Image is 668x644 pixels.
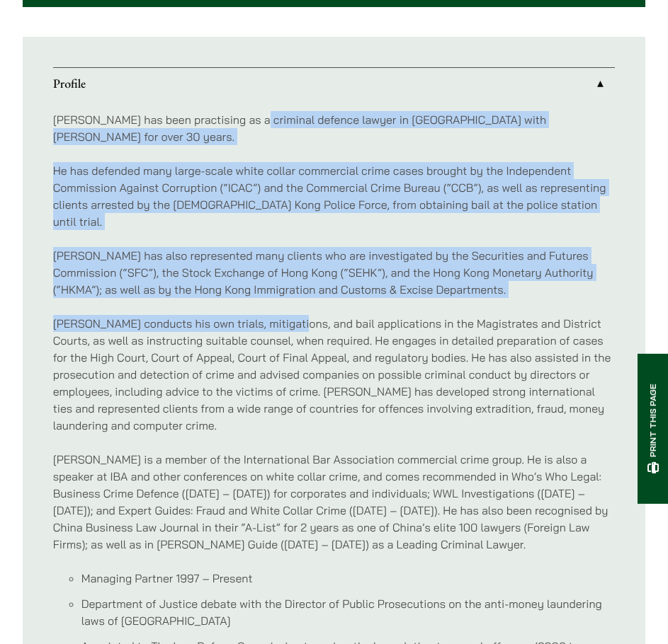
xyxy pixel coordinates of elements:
[53,315,616,434] p: [PERSON_NAME] conducts his own trials, mitigations, and bail applications in the Magistrates and ...
[53,247,616,298] p: [PERSON_NAME] has also represented many clients who are investigated by the Securities and Future...
[53,111,616,145] p: [PERSON_NAME] has been practising as a criminal defence lawyer in [GEOGRAPHIC_DATA] with [PERSON_...
[81,595,616,629] li: Department of Justice debate with the Director of Public Prosecutions on the anti-money launderin...
[81,570,616,587] li: Managing Partner 1997 – Present
[53,68,616,100] a: Profile
[53,162,616,230] p: He has defended many large-scale white collar commercial crime cases brought by the Independent C...
[53,451,616,553] p: [PERSON_NAME] is a member of the International Bar Association commercial crime group. He is also...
